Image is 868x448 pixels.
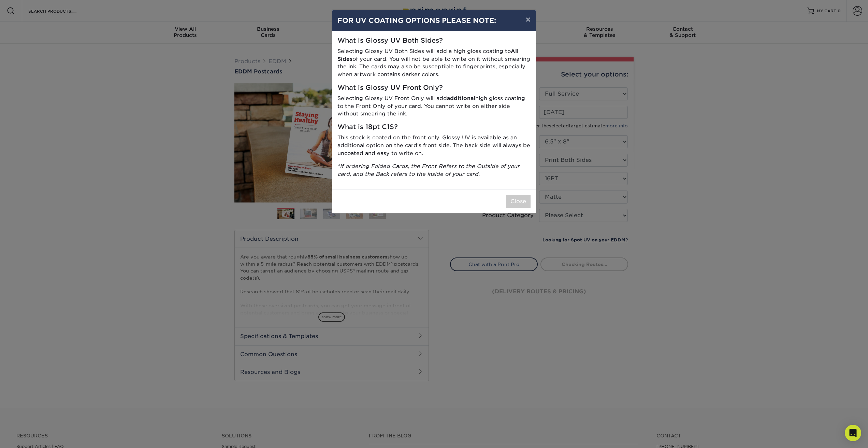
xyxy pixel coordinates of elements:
[337,163,520,177] i: *If ordering Folded Cards, the Front Refers to the Outside of your card, and the Back refers to t...
[337,47,531,79] p: Selecting Glossy UV Both Sides will add a high gloss coating to of your card. You will not be abl...
[520,10,536,29] button: ×
[845,425,861,441] div: Open Intercom Messenger
[506,195,531,208] button: Close
[337,37,531,45] h5: What is Glossy UV Both Sides?
[337,95,531,118] p: Selecting Glossy UV Front Only will add high gloss coating to the Front Only of your card. You ca...
[337,15,531,26] h4: FOR UV COATING OPTIONS PLEASE NOTE:
[447,95,475,101] strong: additional
[337,84,531,92] h5: What is Glossy UV Front Only?
[337,48,519,62] strong: All Sides
[337,123,531,131] h5: What is 18pt C1S?
[337,134,531,157] p: This stock is coated on the front only. Glossy UV is available as an additional option on the car...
